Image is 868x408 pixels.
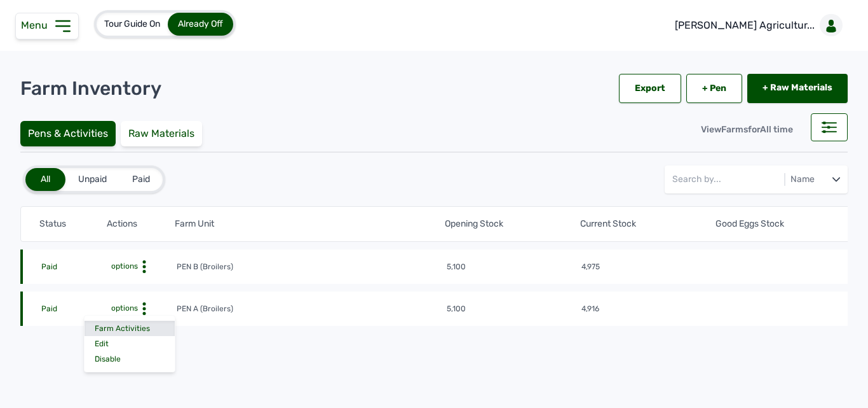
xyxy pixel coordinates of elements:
[446,261,581,274] td: 5,100
[747,74,848,103] a: + Raw Materials
[106,217,173,231] th: Actions
[176,261,446,274] td: PEN B (Broilers)
[20,77,161,100] p: Farm Inventory
[41,261,108,274] td: Paid
[788,173,817,186] div: Name
[581,261,716,274] td: 4,975
[178,18,223,29] span: Already Off
[21,19,53,31] span: Menu
[85,351,175,367] div: Disable
[85,336,175,351] div: Edit
[25,168,65,191] div: All
[20,121,116,146] div: Pens & Activities
[580,217,715,231] th: Current Stock
[41,303,108,316] td: Paid
[446,303,581,316] td: 5,100
[686,74,742,103] a: + Pen
[174,217,445,231] th: Farm Unit
[721,124,748,135] span: Farms
[176,303,446,316] td: PEN A (Broilers)
[691,116,803,144] div: View for All time
[65,168,119,191] div: Unpaid
[39,217,106,231] th: Status
[665,8,848,43] a: [PERSON_NAME] Agricultur...
[119,168,163,191] div: Paid
[109,304,138,313] span: options
[715,217,850,231] th: Good Eggs Stock
[581,303,716,316] td: 4,916
[619,74,681,103] div: Export
[104,18,160,29] span: Tour Guide On
[109,262,138,271] span: options
[121,121,202,146] div: Raw Materials
[672,165,784,193] input: Search by...
[675,18,815,33] p: [PERSON_NAME] Agricultur...
[444,217,580,231] th: Opening Stock
[85,321,175,336] div: Farm Activities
